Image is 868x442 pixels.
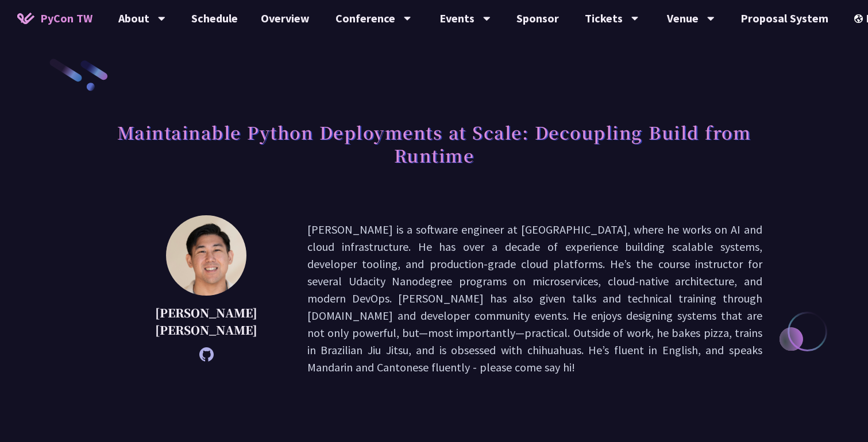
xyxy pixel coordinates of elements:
[307,221,762,376] p: [PERSON_NAME] is a software engineer at [GEOGRAPHIC_DATA], where he works on AI and cloud infrast...
[40,10,92,27] span: PyCon TW
[17,13,34,24] img: Home icon of PyCon TW 2025
[134,304,279,339] p: [PERSON_NAME] [PERSON_NAME]
[106,115,762,172] h1: Maintainable Python Deployments at Scale: Decoupling Build from Runtime
[6,4,104,33] a: PyCon TW
[854,14,866,23] img: Locale Icon
[166,215,246,296] img: Justin Lee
